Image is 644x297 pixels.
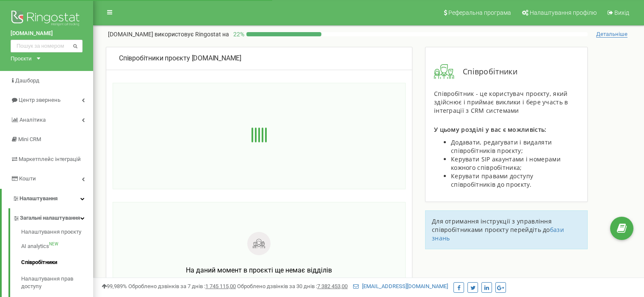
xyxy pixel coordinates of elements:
span: Додавати, редагувати і видаляти співробітників проєкту; [451,138,552,155]
span: Керувати правами доступу співробітників до проєкту. [451,172,533,188]
span: Налаштування профілю [530,9,597,16]
div: Проєкти [11,54,32,63]
span: Оброблено дзвінків за 7 днів : [128,283,236,289]
a: Налаштування прав доступу [21,271,93,295]
u: 1 745 115,00 [205,283,236,289]
a: Налаштування [2,189,93,209]
span: Детальніше [596,31,627,38]
span: Дашборд [15,77,39,84]
a: [EMAIL_ADDRESS][DOMAIN_NAME] [353,283,448,289]
a: Загальні налаштування [13,208,93,226]
span: Співробітники [454,66,517,77]
span: Mini CRM [18,136,41,142]
span: використовує Ringostat на [155,31,229,38]
u: 7 382 453,00 [317,283,348,289]
input: Пошук за номером [11,40,83,52]
span: Налаштування [19,195,58,202]
p: [DOMAIN_NAME] [108,30,229,38]
a: AI analyticsNEW [21,238,93,255]
span: Для отримання інструкції з управління співробітниками проєкту перейдіть до [432,217,552,234]
span: Вихід [614,9,629,16]
a: Налаштування проєкту [21,229,93,239]
a: Співробітники [21,255,93,271]
span: Співробітники проєкту [119,54,190,62]
span: Кошти [19,175,36,182]
span: Керувати SIP акаунтами і номерами кожного співробітника; [451,155,561,172]
a: [DOMAIN_NAME] [11,30,83,38]
div: [DOMAIN_NAME] [119,54,399,63]
span: Аналiтика [19,117,46,123]
img: Ringostat logo [11,8,83,30]
span: Маркетплейс інтеграцій [19,156,81,162]
span: Оброблено дзвінків за 30 днів : [237,283,348,289]
span: Центр звернень [19,97,61,103]
span: 99,989% [102,283,127,289]
a: бази знань [432,226,564,242]
span: Співробітник - це користувач проєкту, який здійснює і приймає виклики і бере участь в інтеграції ... [434,90,568,114]
p: 22 % [229,30,246,38]
span: Реферальна програма [448,9,511,16]
span: Загальні налаштування [20,214,80,222]
span: У цьому розділі у вас є можливість: [434,125,547,134]
span: На даний момент в проєкті ще немає відділів [186,266,332,274]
